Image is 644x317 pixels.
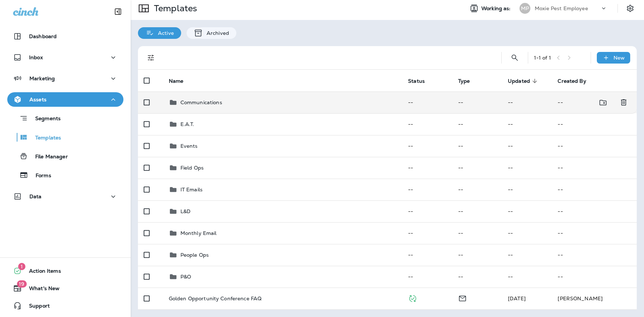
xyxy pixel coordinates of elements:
[552,244,637,266] td: --
[508,295,526,302] span: Karin Comegys
[502,244,552,266] td: --
[552,179,637,200] td: --
[28,135,61,142] p: Templates
[624,2,637,15] button: Settings
[502,135,552,157] td: --
[180,165,204,171] p: Field Ops
[552,157,637,179] td: --
[508,78,530,84] span: Updated
[402,113,452,135] td: --
[402,200,452,222] td: --
[452,266,502,288] td: --
[408,78,425,84] span: Status
[452,135,502,157] td: --
[7,298,123,313] button: Support
[552,266,637,288] td: --
[151,3,197,14] p: Templates
[502,113,552,135] td: --
[154,30,174,36] p: Active
[502,179,552,200] td: --
[169,78,184,84] span: Name
[180,274,191,280] p: P&O
[535,5,588,11] p: Moxie Pest Employee
[452,157,502,179] td: --
[169,78,193,84] span: Name
[508,50,522,65] button: Search Templates
[28,172,51,179] p: Forms
[180,187,203,192] p: IT Emails
[508,78,539,84] span: Updated
[452,113,502,135] td: --
[180,143,198,149] p: Events
[169,296,262,301] p: Golden Opportunity Conference FAQ
[596,95,611,110] button: Move to folder
[452,222,502,244] td: --
[7,264,123,278] button: 1Action Items
[452,244,502,266] td: --
[17,280,27,288] span: 19
[402,179,452,200] td: --
[502,266,552,288] td: --
[481,5,512,12] span: Working as:
[616,95,631,110] button: Delete
[552,113,637,135] td: --
[402,266,452,288] td: --
[29,76,55,81] p: Marketing
[7,149,123,164] button: File Manager
[29,54,43,60] p: Inbox
[108,4,128,19] button: Collapse Sidebar
[28,115,61,123] p: Segments
[452,92,502,113] td: --
[22,285,60,294] span: What's New
[452,179,502,200] td: --
[7,71,123,86] button: Marketing
[502,157,552,179] td: --
[180,121,195,127] p: E.A.T.
[408,294,417,301] span: Published
[180,208,191,214] p: L&D
[552,135,637,157] td: --
[22,268,61,277] span: Action Items
[28,154,68,160] p: File Manager
[519,3,530,14] div: MP
[29,33,57,39] p: Dashboard
[18,263,25,270] span: 1
[29,194,42,199] p: Data
[402,135,452,157] td: --
[7,281,123,296] button: 19What's New
[7,50,123,65] button: Inbox
[22,303,50,312] span: Support
[402,222,452,244] td: --
[558,78,595,84] span: Created By
[614,55,625,61] p: New
[402,92,452,113] td: --
[402,157,452,179] td: --
[7,29,123,44] button: Dashboard
[552,200,637,222] td: --
[552,92,612,113] td: --
[7,189,123,204] button: Data
[502,200,552,222] td: --
[458,78,470,84] span: Type
[180,252,209,258] p: People Ops
[203,30,229,36] p: Archived
[458,294,467,301] span: Email
[7,92,123,107] button: Assets
[144,50,158,65] button: Filters
[552,222,637,244] td: --
[408,78,434,84] span: Status
[7,130,123,145] button: Templates
[452,200,502,222] td: --
[558,78,586,84] span: Created By
[402,244,452,266] td: --
[502,222,552,244] td: --
[534,55,551,61] div: 1 - 1 of 1
[29,97,46,102] p: Assets
[502,92,552,113] td: --
[180,99,222,105] p: Communications
[552,288,637,309] td: [PERSON_NAME]
[7,167,123,183] button: Forms
[7,110,123,126] button: Segments
[458,78,480,84] span: Type
[180,230,217,236] p: Monthly Email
